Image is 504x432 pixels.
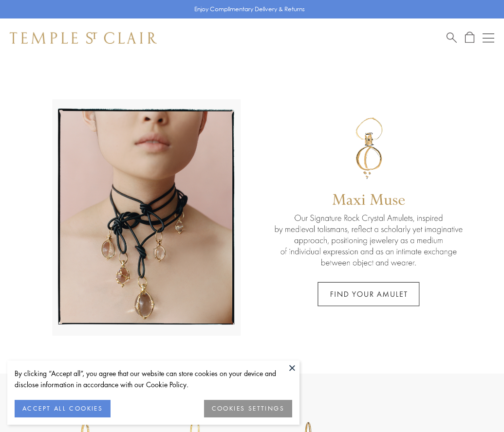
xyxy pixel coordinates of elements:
p: Enjoy Complimentary Delivery & Returns [194,4,305,14]
button: COOKIES SETTINGS [204,400,292,417]
a: Search [447,32,457,44]
div: By clicking “Accept all”, you agree that our website can store cookies on your device and disclos... [15,368,292,390]
img: Temple St. Clair [10,32,157,44]
button: Open navigation [483,32,494,44]
a: Open Shopping Bag [465,32,474,44]
button: ACCEPT ALL COOKIES [15,400,111,417]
